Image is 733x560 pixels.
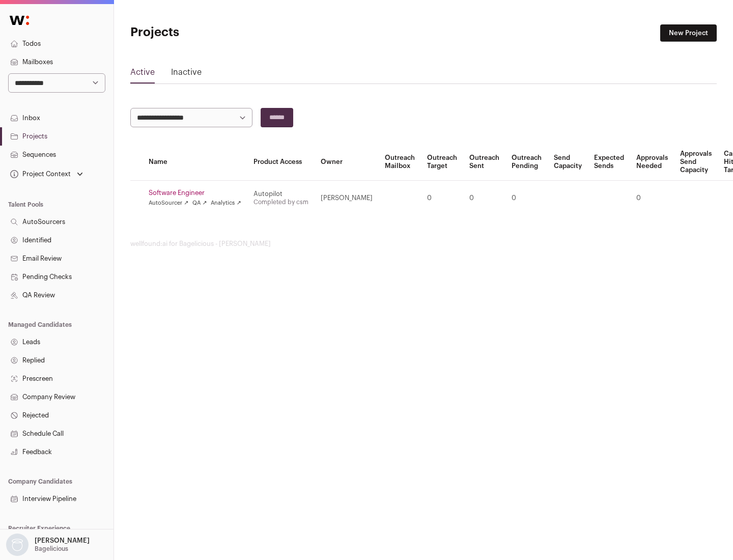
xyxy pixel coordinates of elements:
[8,167,85,181] button: Open dropdown
[660,24,717,42] a: New Project
[8,170,71,178] div: Project Context
[192,199,207,207] a: QA ↗
[130,240,717,248] footer: wellfound:ai for Bagelicious - [PERSON_NAME]
[143,144,247,181] th: Name
[35,537,90,545] p: [PERSON_NAME]
[4,534,92,556] button: Open dropdown
[253,190,308,198] div: Autopilot
[630,181,674,216] td: 0
[674,144,718,181] th: Approvals Send Capacity
[35,545,68,553] p: Bagelicious
[253,199,308,205] a: Completed by csm
[421,181,463,216] td: 0
[130,66,155,82] a: Active
[379,144,421,181] th: Outreach Mailbox
[247,144,315,181] th: Product Access
[149,199,188,207] a: AutoSourcer ↗
[463,181,505,216] td: 0
[548,144,588,181] th: Send Capacity
[149,189,241,197] a: Software Engineer
[463,144,505,181] th: Outreach Sent
[315,181,379,216] td: [PERSON_NAME]
[130,24,326,41] h1: Projects
[588,144,630,181] th: Expected Sends
[211,199,241,207] a: Analytics ↗
[171,66,202,82] a: Inactive
[421,144,463,181] th: Outreach Target
[4,10,35,31] img: Wellfound
[505,144,548,181] th: Outreach Pending
[6,534,29,556] img: nopic.png
[315,144,379,181] th: Owner
[630,144,674,181] th: Approvals Needed
[505,181,548,216] td: 0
